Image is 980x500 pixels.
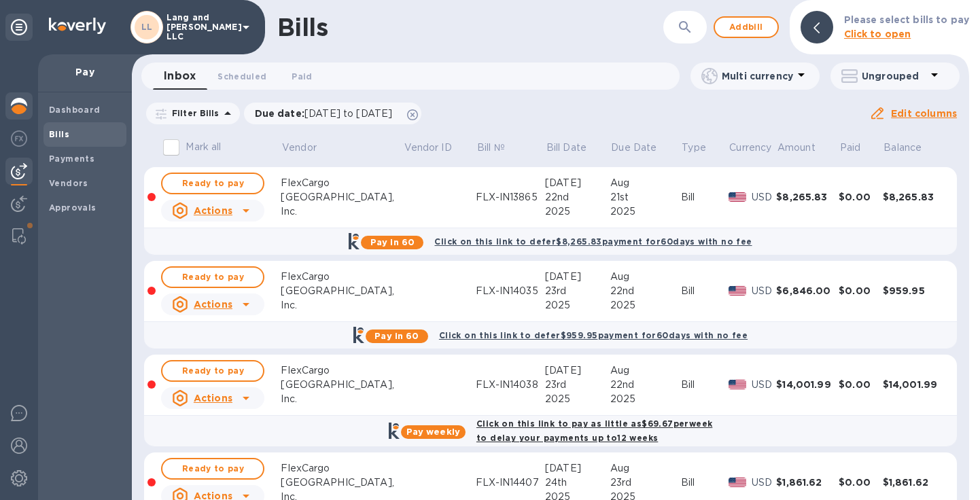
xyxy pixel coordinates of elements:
[610,176,681,190] div: Aug
[370,237,415,247] b: Pay in 60
[681,476,729,490] div: Bill
[304,108,392,119] span: [DATE] to [DATE]
[752,284,776,298] p: USD
[844,14,969,25] b: Please select bills to pay
[186,140,221,154] p: Mark all
[883,141,939,155] span: Balance
[49,18,106,34] img: Logo
[610,190,681,204] div: 21st
[173,269,252,285] span: Ready to pay
[439,330,748,340] b: Click on this link to defer $959.95 payment for 60 days with no fee
[862,69,926,83] p: Ungrouped
[194,205,232,216] u: Actions
[714,16,779,38] button: Addbill
[610,298,681,312] div: 2025
[49,178,88,188] b: Vendors
[244,103,422,124] div: Due date:[DATE] to [DATE]
[477,141,523,155] span: Bill №
[476,190,545,204] div: FLX-IN13865
[611,141,674,155] span: Due Date
[546,141,604,155] span: Bill Date
[545,190,610,204] div: 22nd
[292,69,312,84] span: Paid
[610,284,681,298] div: 22nd
[161,458,264,480] button: Ready to pay
[404,141,452,155] p: Vendor ID
[282,141,317,155] p: Vendor
[729,478,747,487] img: USD
[281,476,402,490] div: [GEOGRAPHIC_DATA],
[5,14,33,41] div: Unpin categories
[681,378,729,392] div: Bill
[752,476,776,490] p: USD
[776,476,839,489] div: $1,861.62
[434,236,752,247] b: Click on this link to defer $8,265.83 payment for 60 days with no fee
[729,192,747,202] img: USD
[546,141,587,155] p: Bill Date
[610,476,681,490] div: 23rd
[161,266,264,288] button: Ready to pay
[167,13,234,41] p: Lang and [PERSON_NAME] LLC
[167,107,220,119] p: Filter Bills
[49,129,69,139] b: Bills
[281,190,402,204] div: [GEOGRAPHIC_DATA],
[281,298,402,312] div: Inc.
[726,19,767,35] span: Add bill
[173,363,252,379] span: Ready to pay
[281,363,402,378] div: FlexCargo
[839,378,883,391] div: $0.00
[277,13,328,41] h1: Bills
[891,108,957,119] u: Edit columns
[839,190,883,204] div: $0.00
[883,284,945,298] div: $959.95
[839,476,883,489] div: $0.00
[883,476,945,489] div: $1,861.62
[194,299,232,310] u: Actions
[729,141,771,155] p: Currency
[681,284,729,298] div: Bill
[281,392,402,406] div: Inc.
[545,392,610,406] div: 2025
[545,476,610,490] div: 24th
[610,461,681,476] div: Aug
[49,202,97,213] b: Approvals
[610,270,681,284] div: Aug
[49,154,94,164] b: Payments
[281,284,402,298] div: [GEOGRAPHIC_DATA],
[545,461,610,476] div: [DATE]
[161,173,264,194] button: Ready to pay
[164,67,196,86] span: Inbox
[752,378,776,392] p: USD
[476,284,545,298] div: FLX-IN14035
[611,141,657,155] p: Due Date
[545,378,610,392] div: 23rd
[777,141,816,155] p: Amount
[681,190,729,204] div: Bill
[840,141,861,155] p: Paid
[752,190,776,204] p: USD
[217,69,266,84] span: Scheduled
[545,363,610,378] div: [DATE]
[281,461,402,476] div: FlexCargo
[883,190,945,204] div: $8,265.83
[141,22,153,32] b: LL
[610,204,681,219] div: 2025
[883,378,945,391] div: $14,001.99
[173,461,252,477] span: Ready to pay
[610,363,681,378] div: Aug
[476,476,545,490] div: FLX-IN14407
[545,270,610,284] div: [DATE]
[281,176,402,190] div: FlexCargo
[610,378,681,392] div: 22nd
[883,141,922,155] p: Balance
[722,69,793,83] p: Multi currency
[545,176,610,190] div: [DATE]
[477,141,505,155] p: Bill №
[545,204,610,219] div: 2025
[729,380,747,389] img: USD
[839,284,883,298] div: $0.00
[11,130,27,147] img: Foreign exchange
[374,331,419,341] b: Pay in 60
[282,141,334,155] span: Vendor
[729,286,747,296] img: USD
